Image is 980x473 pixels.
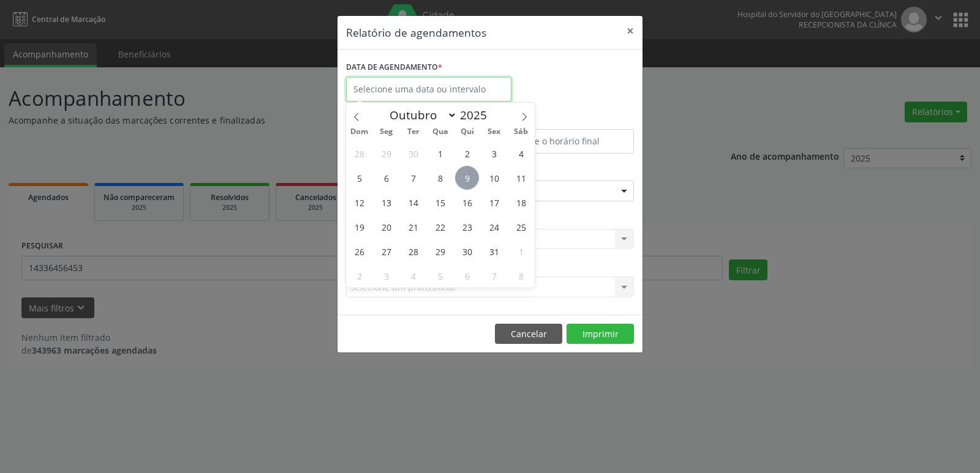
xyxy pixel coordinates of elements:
[482,239,506,263] span: Outubro 31, 2025
[400,128,427,136] span: Ter
[495,324,562,345] button: Cancelar
[374,215,398,239] span: Outubro 20, 2025
[509,141,533,165] span: Outubro 4, 2025
[509,239,533,263] span: Novembro 1, 2025
[427,128,454,136] span: Qua
[509,190,533,214] span: Outubro 18, 2025
[374,264,398,288] span: Novembro 3, 2025
[454,128,481,136] span: Qui
[455,190,479,214] span: Outubro 16, 2025
[508,128,535,136] span: Sáb
[401,264,425,288] span: Novembro 4, 2025
[347,264,371,288] span: Novembro 2, 2025
[428,141,452,165] span: Outubro 1, 2025
[482,264,506,288] span: Novembro 7, 2025
[428,166,452,190] span: Outubro 8, 2025
[346,24,486,40] h5: Relatório de agendamentos
[482,215,506,239] span: Outubro 24, 2025
[455,264,479,288] span: Novembro 6, 2025
[374,141,398,165] span: Setembro 29, 2025
[455,239,479,263] span: Outubro 30, 2025
[509,215,533,239] span: Outubro 25, 2025
[493,110,634,129] label: ATÉ
[482,190,506,214] span: Outubro 17, 2025
[346,128,373,136] span: Dom
[482,166,506,190] span: Outubro 10, 2025
[383,106,457,124] select: Month
[457,107,497,123] input: Year
[347,215,371,239] span: Outubro 19, 2025
[401,190,425,214] span: Outubro 14, 2025
[401,141,425,165] span: Setembro 30, 2025
[347,141,371,165] span: Setembro 28, 2025
[374,239,398,263] span: Outubro 27, 2025
[347,166,371,190] span: Outubro 5, 2025
[428,239,452,263] span: Outubro 29, 2025
[509,264,533,288] span: Novembro 8, 2025
[401,239,425,263] span: Outubro 28, 2025
[482,141,506,165] span: Outubro 3, 2025
[401,215,425,239] span: Outubro 21, 2025
[481,128,508,136] span: Sex
[347,239,371,263] span: Outubro 26, 2025
[618,16,643,46] button: Close
[428,215,452,239] span: Outubro 22, 2025
[373,128,400,136] span: Seg
[509,166,533,190] span: Outubro 11, 2025
[567,324,634,345] button: Imprimir
[455,215,479,239] span: Outubro 23, 2025
[346,77,511,102] input: Selecione uma data ou intervalo
[428,190,452,214] span: Outubro 15, 2025
[346,58,442,77] label: DATA DE AGENDAMENTO
[374,190,398,214] span: Outubro 13, 2025
[455,166,479,190] span: Outubro 9, 2025
[374,166,398,190] span: Outubro 6, 2025
[347,190,371,214] span: Outubro 12, 2025
[455,141,479,165] span: Outubro 2, 2025
[401,166,425,190] span: Outubro 7, 2025
[428,264,452,288] span: Novembro 5, 2025
[493,129,634,154] input: Selecione o horário final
